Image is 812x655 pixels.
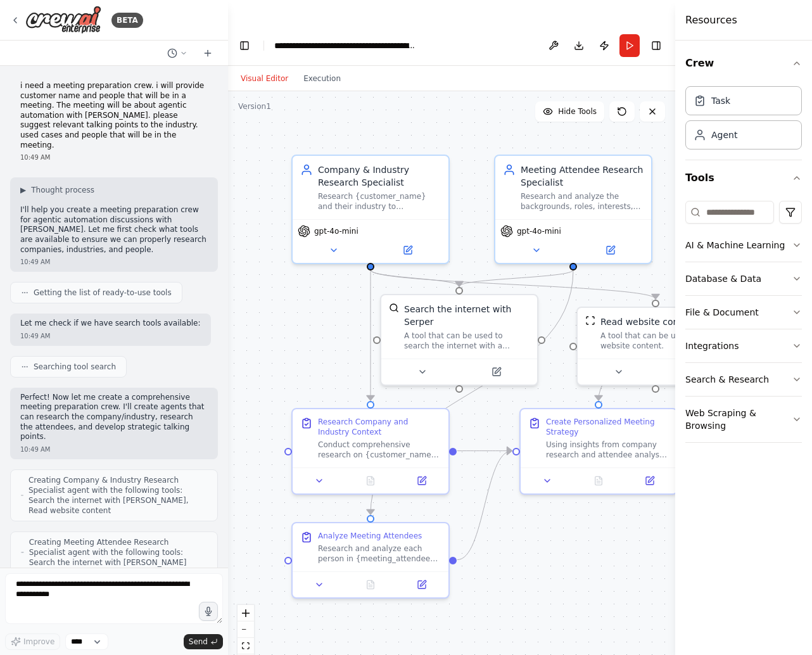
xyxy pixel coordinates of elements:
[20,205,208,255] p: I'll help you create a meeting preparation crew for agentic automation discussions with [PERSON_N...
[576,307,735,386] div: ScrapeWebsiteToolRead website contentA tool that can be used to read a website content.
[517,226,561,236] span: gpt-4o-mini
[404,331,530,351] div: A tool that can be used to search the internet with a search_query. Supports different search typ...
[111,13,143,28] div: BETA
[685,262,802,295] button: Database & Data
[344,473,398,488] button: No output available
[711,129,737,141] div: Agent
[494,155,652,264] div: Meeting Attendee Research SpecialistResearch and analyze the backgrounds, roles, interests, and p...
[20,257,208,267] div: 10:49 AM
[546,417,669,437] div: Create Personalized Meeting Strategy
[23,637,54,647] span: Improve
[20,185,94,195] button: ▶Thought process
[34,362,116,372] span: Searching tool search
[592,270,782,400] g: Edge from f927191e-1758-4e3a-85e6-e44d5cbbb681 to 55baff31-4ecf-477a-b018-4d9deb186469
[600,331,726,351] div: A tool that can be used to read a website content.
[546,440,669,460] div: Using insights from company research and attendee analysis, develop a comprehensive meeting prepa...
[233,71,296,86] button: Visual Editor
[628,473,671,488] button: Open in side panel
[238,101,271,111] div: Version 1
[20,319,201,329] p: Let me check if we have search tools available:
[711,94,730,107] div: Task
[519,408,678,495] div: Create Personalized Meeting StrategyUsing insights from company research and attendee analysis, d...
[184,634,223,649] button: Send
[453,270,580,286] g: Edge from f46b14d0-ef5d-4fbf-8563-f42657ca51c3 to 9af92cea-ae4b-4741-9444-56f90e9550f0
[25,6,101,34] img: Logo
[364,270,662,299] g: Edge from 6ec3c345-628e-418a-a29f-389bc63e397b to 69a1d21c-224a-46ec-bd90-0178a1a9c38b
[344,577,398,592] button: No output available
[457,445,512,457] g: Edge from ed54d69c-3cb9-4771-8abe-c3c696abda6b to 55baff31-4ecf-477a-b018-4d9deb186469
[29,475,207,516] span: Creating Company & Industry Research Specialist agent with the following tools: Search the intern...
[585,315,595,326] img: ScrapeWebsiteTool
[364,270,377,400] g: Edge from 6ec3c345-628e-418a-a29f-389bc63e397b to ed54d69c-3cb9-4771-8abe-c3c696abda6b
[600,315,697,328] div: Read website content
[647,37,665,54] button: Hide right sidebar
[685,46,802,81] button: Crew
[521,163,644,189] div: Meeting Attendee Research Specialist
[535,101,604,122] button: Hide Tools
[657,364,728,379] button: Open in side panel
[685,397,802,442] button: Web Scraping & Browsing
[404,303,530,328] div: Search the internet with Serper
[685,13,737,28] h4: Resources
[189,637,208,647] span: Send
[238,621,254,638] button: zoom out
[20,153,208,162] div: 10:49 AM
[318,440,441,460] div: Conduct comprehensive research on {customer_name} to understand their business model, industry ch...
[572,473,626,488] button: No output available
[380,294,538,386] div: SerperDevToolSearch the internet with SerperA tool that can be used to search the internet with a...
[199,602,218,621] button: Click to speak your automation idea
[291,155,450,264] div: Company & Industry Research SpecialistResearch {customer_name} and their industry to understand t...
[685,296,802,329] button: File & Document
[31,185,94,195] span: Thought process
[685,196,802,453] div: Tools
[558,106,597,117] span: Hide Tools
[238,605,254,621] button: zoom in
[20,81,208,150] p: i need a meeting preparation crew. i will provide customer name and people that will be in a meet...
[685,363,802,396] button: Search & Research
[685,329,802,362] button: Integrations
[521,191,644,212] div: Research and analyze the backgrounds, roles, interests, and professional profiles of {meeting_att...
[685,229,802,262] button: AI & Machine Learning
[372,243,443,258] button: Open in side panel
[318,531,422,541] div: Analyze Meeting Attendees
[198,46,218,61] button: Start a new chat
[318,544,441,564] div: Research and analyze each person in {meeting_attendees} to understand their professional backgrou...
[20,331,201,341] div: 10:49 AM
[318,417,441,437] div: Research Company and Industry Context
[29,537,207,568] span: Creating Meeting Attendee Research Specialist agent with the following tools: Search the internet...
[20,393,208,442] p: Perfect! Now let me create a comprehensive meeting preparation crew. I'll create agents that can ...
[364,270,580,514] g: Edge from f46b14d0-ef5d-4fbf-8563-f42657ca51c3 to cf637b24-1944-4bee-9199-69067e916738
[318,191,441,212] div: Research {customer_name} and their industry to understand their business model, challenges, curre...
[20,185,26,195] span: ▶
[274,39,417,52] nav: breadcrumb
[685,160,802,196] button: Tools
[400,473,443,488] button: Open in side panel
[318,163,441,189] div: Company & Industry Research Specialist
[314,226,358,236] span: gpt-4o-mini
[34,288,172,298] span: Getting the list of ready-to-use tools
[685,81,802,160] div: Crew
[238,638,254,654] button: fit view
[389,303,399,313] img: SerperDevTool
[291,522,450,599] div: Analyze Meeting AttendeesResearch and analyze each person in {meeting_attendees} to understand th...
[236,37,253,54] button: Hide left sidebar
[296,71,348,86] button: Execution
[20,445,208,454] div: 10:49 AM
[400,577,443,592] button: Open in side panel
[291,408,450,495] div: Research Company and Industry ContextConduct comprehensive research on {customer_name} to underst...
[574,243,646,258] button: Open in side panel
[162,46,193,61] button: Switch to previous chat
[5,633,60,650] button: Improve
[460,364,532,379] button: Open in side panel
[457,445,512,566] g: Edge from cf637b24-1944-4bee-9199-69067e916738 to 55baff31-4ecf-477a-b018-4d9deb186469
